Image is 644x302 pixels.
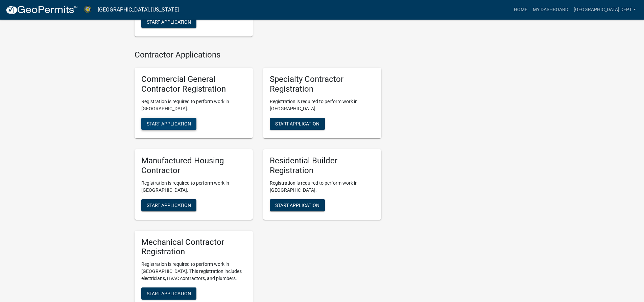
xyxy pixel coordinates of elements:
[141,118,196,130] button: Start Application
[141,237,246,257] h5: Mechanical Contractor Registration
[270,199,325,211] button: Start Application
[571,3,639,16] a: [GEOGRAPHIC_DATA] Dept
[141,156,246,176] h5: Manufactured Housing Contractor
[135,50,381,60] h4: Contractor Applications
[141,199,196,211] button: Start Application
[147,121,191,126] span: Start Application
[270,180,375,194] p: Registration is required to perform work in [GEOGRAPHIC_DATA].
[141,98,246,112] p: Registration is required to perform work in [GEOGRAPHIC_DATA].
[141,74,246,94] h5: Commercial General Contractor Registration
[511,3,530,16] a: Home
[141,287,196,300] button: Start Application
[147,291,191,296] span: Start Application
[98,4,179,16] a: [GEOGRAPHIC_DATA], [US_STATE]
[270,74,375,94] h5: Specialty Contractor Registration
[147,202,191,208] span: Start Application
[270,156,375,176] h5: Residential Builder Registration
[270,98,375,112] p: Registration is required to perform work in [GEOGRAPHIC_DATA].
[141,16,196,28] button: Start Application
[275,202,319,208] span: Start Application
[141,180,246,194] p: Registration is required to perform work in [GEOGRAPHIC_DATA].
[147,19,191,24] span: Start Application
[275,121,319,126] span: Start Application
[141,261,246,282] p: Registration is required to perform work in [GEOGRAPHIC_DATA]. This registration includes electri...
[530,3,571,16] a: My Dashboard
[83,5,92,14] img: Abbeville County, South Carolina
[270,118,325,130] button: Start Application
